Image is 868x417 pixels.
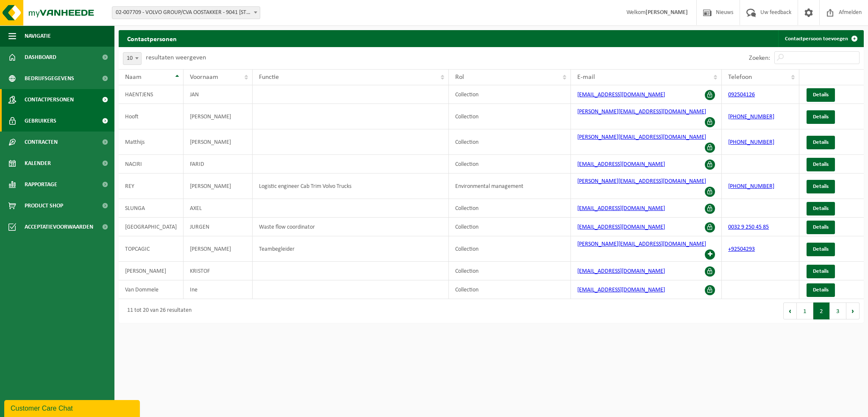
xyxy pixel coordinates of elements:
[449,129,571,155] td: Collection
[184,174,253,199] td: [PERSON_NAME]
[25,89,74,110] span: Contactpersonen
[184,280,253,299] td: Ine
[123,52,142,65] span: 10
[577,161,665,168] a: [EMAIL_ADDRESS][DOMAIN_NAME]
[577,178,706,185] a: [PERSON_NAME][EMAIL_ADDRESS][DOMAIN_NAME]
[184,155,253,174] td: FARID
[728,74,752,81] span: Telefoon
[728,183,774,190] a: [PHONE_NUMBER]
[119,199,184,218] td: SLUNGA
[25,153,51,174] span: Kalender
[184,218,253,236] td: JURGEN
[813,140,829,145] span: Details
[807,88,835,102] a: Details
[577,109,706,115] a: [PERSON_NAME][EMAIL_ADDRESS][DOMAIN_NAME]
[253,236,449,262] td: Teambegleider
[577,224,665,230] a: [EMAIL_ADDRESS][DOMAIN_NAME]
[184,236,253,262] td: [PERSON_NAME]
[119,262,184,280] td: [PERSON_NAME]
[813,269,829,274] span: Details
[577,241,706,247] a: [PERSON_NAME][EMAIL_ADDRESS][DOMAIN_NAME]
[783,302,797,319] button: Previous
[813,206,829,211] span: Details
[119,174,184,199] td: REY
[577,74,595,81] span: E-mail
[190,74,218,81] span: Voornaam
[25,195,63,216] span: Product Shop
[813,246,829,252] span: Details
[797,302,813,319] button: 1
[807,110,835,124] a: Details
[123,53,141,64] span: 10
[119,104,184,129] td: Hooft
[25,68,74,89] span: Bedrijfsgegevens
[807,283,835,297] a: Details
[813,114,829,120] span: Details
[184,85,253,104] td: JAN
[807,180,835,193] a: Details
[807,265,835,278] a: Details
[123,303,192,319] div: 11 tot 20 van 26 resultaten
[807,202,835,215] a: Details
[645,9,688,16] strong: [PERSON_NAME]
[807,136,835,149] a: Details
[813,162,829,167] span: Details
[449,155,571,174] td: Collection
[813,184,829,189] span: Details
[577,92,665,98] a: [EMAIL_ADDRESS][DOMAIN_NAME]
[807,158,835,171] a: Details
[830,302,846,319] button: 3
[577,134,706,140] a: [PERSON_NAME][EMAIL_ADDRESS][DOMAIN_NAME]
[112,7,260,19] span: 02-007709 - VOLVO GROUP/CVA OOSTAKKER - 9041 OOSTAKKER, SMALLEHEERWEG 31
[449,262,571,280] td: Collection
[728,92,755,98] a: 092504126
[728,224,769,230] a: 0032 9 250 45 85
[112,6,260,19] span: 02-007709 - VOLVO GROUP/CVA OOSTAKKER - 9041 OOSTAKKER, SMALLEHEERWEG 31
[119,129,184,155] td: Matthijs
[846,302,860,319] button: Next
[813,92,829,98] span: Details
[259,74,279,81] span: Functie
[807,221,835,234] a: Details
[25,216,93,238] span: Acceptatievoorwaarden
[184,129,253,155] td: [PERSON_NAME]
[449,218,571,236] td: Collection
[25,110,56,132] span: Gebruikers
[184,199,253,218] td: AXEL
[813,224,829,230] span: Details
[449,104,571,129] td: Collection
[25,132,58,153] span: Contracten
[125,74,142,81] span: Naam
[455,74,464,81] span: Rol
[253,174,449,199] td: Logistic engineer Cab Trim Volvo Trucks
[25,174,57,195] span: Rapportage
[577,205,665,212] a: [EMAIL_ADDRESS][DOMAIN_NAME]
[119,30,185,47] h2: Contactpersonen
[728,114,774,120] a: [PHONE_NUMBER]
[449,280,571,299] td: Collection
[577,268,665,274] a: [EMAIL_ADDRESS][DOMAIN_NAME]
[4,398,142,417] iframe: chat widget
[119,218,184,236] td: [GEOGRAPHIC_DATA]
[449,236,571,262] td: Collection
[25,25,51,47] span: Navigatie
[119,155,184,174] td: NACIRI
[146,54,206,61] label: resultaten weergeven
[778,30,863,47] a: Contactpersoon toevoegen
[807,243,835,256] a: Details
[577,287,665,293] a: [EMAIL_ADDRESS][DOMAIN_NAME]
[813,302,830,319] button: 2
[449,85,571,104] td: Collection
[119,280,184,299] td: Van Dommele
[119,236,184,262] td: TOPCAGIC
[749,55,770,62] label: Zoeken:
[184,262,253,280] td: KRISTOF
[728,246,755,252] a: +92504293
[728,139,774,146] a: [PHONE_NUMBER]
[184,104,253,129] td: [PERSON_NAME]
[119,85,184,104] td: HAENTJENS
[25,47,56,68] span: Dashboard
[813,287,829,293] span: Details
[253,218,449,236] td: Waste flow coordinator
